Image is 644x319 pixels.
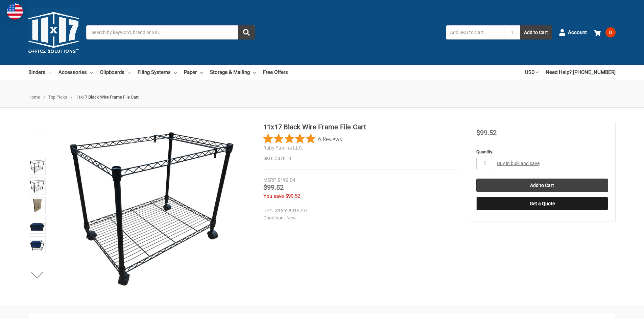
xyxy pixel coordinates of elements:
dt: UPC: [263,207,273,214]
label: Quantity: [476,149,608,155]
span: Account [568,29,587,36]
dd: 587010 [263,155,458,162]
a: Filing Systems [138,65,177,80]
input: Add SKU to Cart [446,25,504,39]
div: MSRP [263,177,276,184]
img: 11x17 Black Wire Frame File Cart [30,159,45,174]
a: 0 [594,24,616,41]
a: Free Offers [263,65,288,80]
a: Paper [184,65,203,80]
a: Buy in bulk and save [497,161,540,166]
h1: 11x17 Black Wire Frame File Cart [263,122,458,132]
img: 11x17 Black Wire Frame File Cart [30,218,45,233]
button: Next [27,268,48,282]
span: 0 [605,27,616,37]
a: Home [28,95,40,100]
span: $99.52 [285,193,300,199]
a: Binders [28,65,51,80]
span: You save [263,193,284,199]
img: duty and tax information for United States [7,3,23,20]
a: Need Help? [PHONE_NUMBER] [546,65,616,80]
button: Rated 4.8 out of 5 stars from 6 reviews. Jump to reviews. [263,134,342,144]
input: Search by keyword, brand or SKU [86,25,255,39]
input: Add to Cart [476,179,608,192]
span: $199.04 [278,177,295,183]
button: Add to Cart [520,25,552,39]
img: 11x17 Black Wire Frame File Cart [30,179,45,193]
img: 11x17 Black Wire Frame File Cart [67,122,236,291]
a: Accessories [58,65,93,80]
img: 11x17.com [28,7,79,58]
img: 11x17 Black Wire Frame File Cart [30,237,45,252]
a: Account [559,24,587,41]
dt: SKU: [263,155,273,162]
span: 11x17 Black Wire Frame File Cart [76,95,139,100]
dd: 816628015797 [263,207,455,214]
a: Clipboards [100,65,130,80]
span: $99.52 [476,129,497,137]
dd: New [263,214,455,221]
a: Storage & Mailing [210,65,256,80]
span: $99.52 [263,183,284,191]
button: Previous [27,125,48,139]
span: 6 Reviews [318,134,342,144]
button: Get a Quote [476,197,608,210]
img: 11x17 Black Rolling File Cart [30,198,45,213]
dt: Condition: [263,214,285,221]
a: Top Picks [48,95,67,100]
a: USD [525,65,539,80]
a: Ruby Paulina LLC. [263,145,303,151]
